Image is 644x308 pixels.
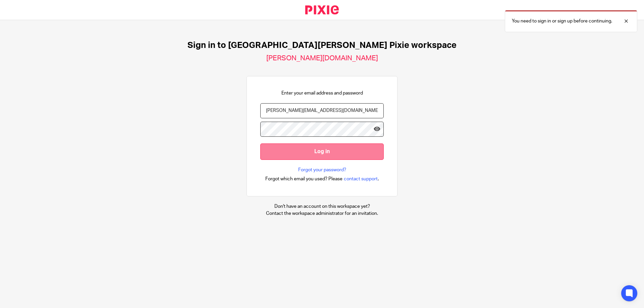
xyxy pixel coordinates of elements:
[187,40,457,51] h1: Sign in to [GEOGRAPHIC_DATA][PERSON_NAME] Pixie workspace
[265,175,379,183] div: .
[344,176,378,182] span: contact support
[512,18,612,24] p: You need to sign in or sign up before continuing.
[260,103,384,118] input: name@example.com
[281,90,363,97] p: Enter your email address and password
[265,176,342,182] span: Forgot which email you used? Please
[298,167,346,173] a: Forgot your password?
[266,210,378,217] p: Contact the workspace administrator for an invitation.
[266,54,378,63] h2: [PERSON_NAME][DOMAIN_NAME]
[266,203,378,210] p: Don't have an account on this workspace yet?
[260,143,384,160] input: Log in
